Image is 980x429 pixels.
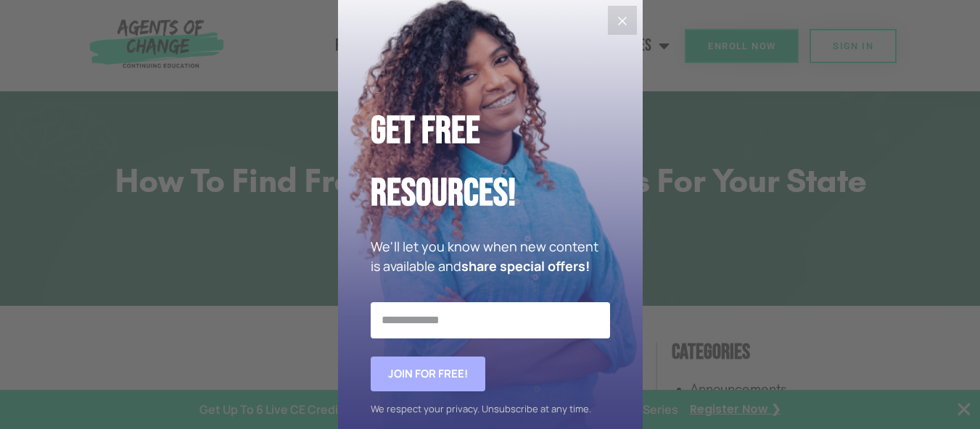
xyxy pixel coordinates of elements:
p: We'll let you know when new content is available and [371,237,610,276]
input: Email Address [371,302,610,338]
div: We respect your privacy. Unsubscribe at any time. [371,399,610,420]
strong: share special offers! [461,257,590,275]
button: Close [608,6,637,35]
h2: Get Free Resources! [371,100,610,225]
button: Join for FREE! [371,357,485,391]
